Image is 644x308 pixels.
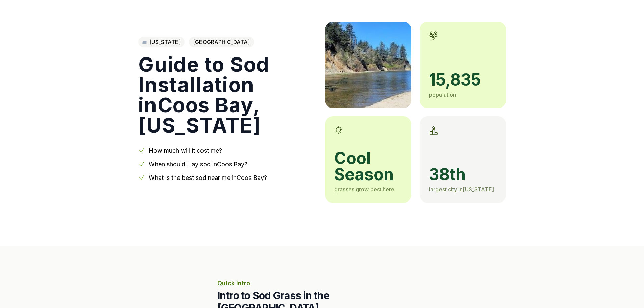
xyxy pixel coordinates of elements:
img: A picture of Coos Bay [325,22,411,108]
span: [GEOGRAPHIC_DATA] [189,37,254,47]
h1: Guide to Sod Installation in Coos Bay , [US_STATE] [138,54,314,135]
span: largest city in [US_STATE] [429,186,494,193]
img: Oregon state outline [142,41,147,44]
a: [US_STATE] [138,37,185,47]
span: 15,835 [429,72,497,88]
p: Quick Intro [217,279,427,288]
a: How much will it cost me? [149,147,222,154]
span: population [429,91,456,98]
span: grasses grow best here [334,186,395,193]
span: 38th [429,166,497,183]
a: When should I lay sod inCoos Bay? [149,161,247,168]
span: cool season [334,150,402,183]
a: What is the best sod near me inCoos Bay? [149,174,267,181]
